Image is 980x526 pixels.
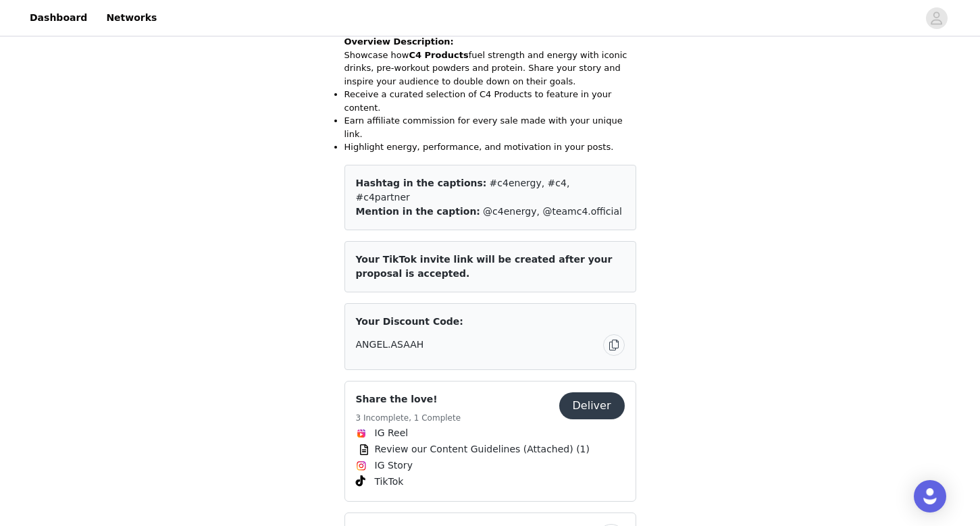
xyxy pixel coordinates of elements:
h5: 3 Incomplete, 1 Complete [356,412,461,424]
li: Receive a curated selection of C4 Products to feature in your content. [344,88,636,114]
img: Instagram Icon [356,461,367,471]
span: Review our Content Guidelines (Attached) (1) [375,442,590,456]
span: Mention in the caption: [356,206,480,217]
span: #c4energy, #c4, #c4partner [356,178,570,203]
img: Instagram Reels Icon [356,428,367,439]
li: Highlight energy, performance, and motivation in your posts. [344,140,636,154]
li: Earn affiliate commission for every sale made with your unique link. [344,114,636,140]
span: @c4energy, @teamc4.official [483,206,622,217]
div: Open Intercom Messenger [914,480,946,512]
div: Share the love! [344,381,636,502]
p: Showcase how fuel strength and energy with iconic drinks, pre-workout powders and protein. Share ... [344,35,636,88]
span: ANGEL.ASAAH [356,338,424,352]
span: IG Story [375,458,413,473]
button: Deliver [559,392,625,419]
span: Your Discount Code: [356,315,463,329]
a: Networks [98,3,165,33]
h4: Share the love! [356,392,461,406]
a: Dashboard [22,3,95,33]
span: Hashtag in the captions: [356,178,487,188]
strong: Overview Description: [344,36,454,47]
span: Your TikTok invite link will be created after your proposal is accepted. [356,254,613,279]
strong: C4 Products [409,50,468,60]
span: TikTok [375,475,404,489]
div: avatar [930,7,943,29]
span: IG Reel [375,426,409,440]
